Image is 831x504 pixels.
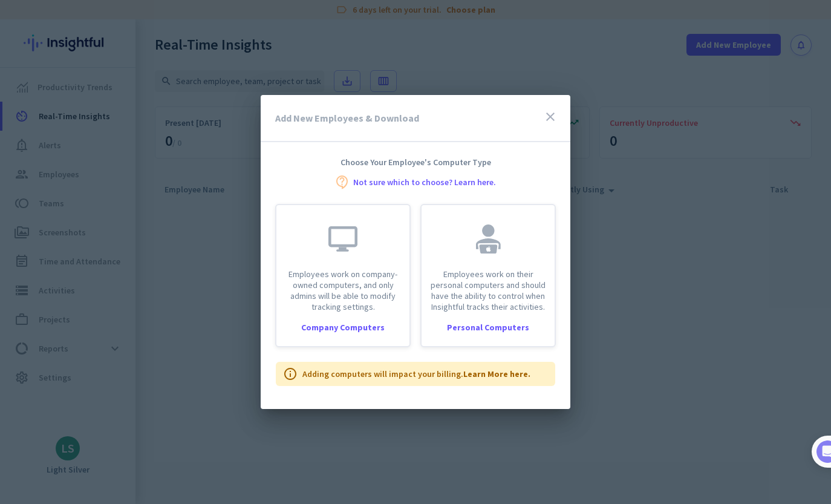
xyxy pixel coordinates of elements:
[422,323,555,332] div: Personal Computers
[275,113,419,123] h3: Add New Employees & Download
[276,323,409,332] div: Company Computers
[302,368,530,380] p: Adding computers will impact your billing.
[284,269,402,312] p: Employees work on company-owned computers, and only admins will be able to modify tracking settings.
[429,269,547,312] p: Employees work on their personal computers and should have the ability to control when Insightful...
[543,110,558,124] i: close
[335,175,350,189] i: contact_support
[283,367,298,381] i: info
[353,178,496,186] a: Not sure which to choose? Learn here.
[463,368,530,379] a: Learn More here.
[261,157,570,168] h4: Choose Your Employee's Computer Type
